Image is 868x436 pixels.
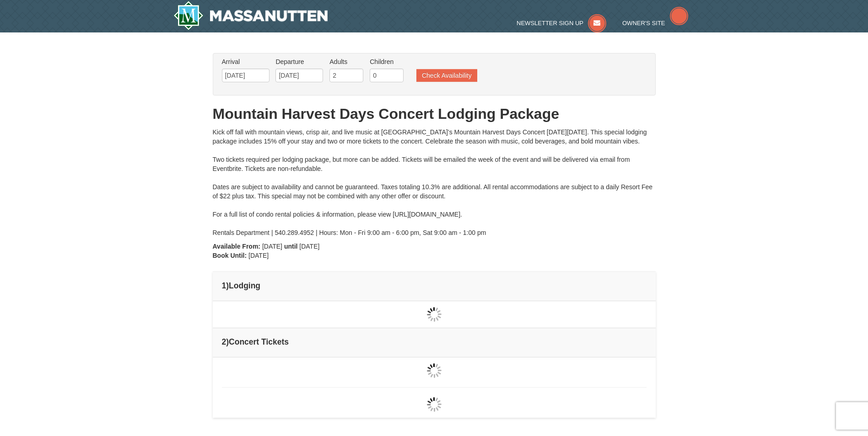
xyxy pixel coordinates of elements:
span: Newsletter Sign Up [517,20,583,27]
span: [DATE] [262,243,282,250]
strong: Available From: [213,243,261,250]
img: wait gif [427,307,442,322]
a: Massanutten Resort [173,1,328,30]
label: Children [370,57,404,66]
span: ) [226,281,229,290]
a: Newsletter Sign Up [517,20,606,27]
span: ) [226,337,229,346]
img: wait gif [427,397,442,412]
label: Arrival [222,57,270,66]
span: [DATE] [248,252,269,259]
span: Owner's Site [622,20,665,27]
button: Check Availability [416,69,477,82]
img: wait gif [427,363,442,378]
h4: 2 Concert Tickets [222,337,647,346]
strong: until [284,243,298,250]
img: Massanutten Resort Logo [173,1,328,30]
label: Adults [329,57,363,66]
div: Kick off fall with mountain views, crisp air, and live music at [GEOGRAPHIC_DATA]’s Mountain Harv... [213,128,656,237]
a: Owner's Site [622,20,688,27]
span: [DATE] [299,243,319,250]
h4: 1 Lodging [222,281,647,290]
label: Departure [275,57,323,66]
strong: Book Until: [213,252,247,259]
h1: Mountain Harvest Days Concert Lodging Package [213,105,656,123]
